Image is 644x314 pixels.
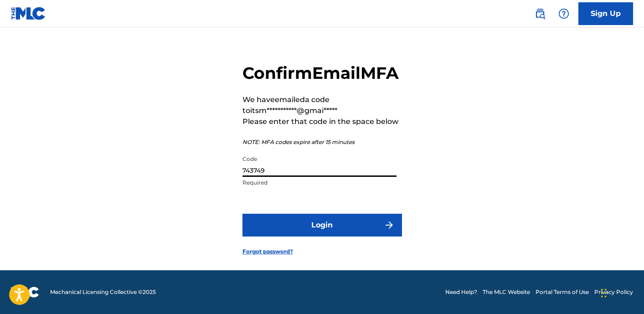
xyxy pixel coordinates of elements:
p: Required [242,179,397,187]
a: Portal Terms of Use [536,288,589,296]
img: logo [11,287,39,298]
img: help [558,8,569,19]
button: Login [242,214,402,237]
a: The MLC Website [483,288,530,296]
a: Privacy Policy [594,288,633,296]
a: Forgot password? [242,247,293,256]
img: f7272a7cc735f4ea7f67.svg [384,220,395,231]
div: Help [555,5,573,23]
img: MLC Logo [11,7,46,20]
span: Mechanical Licensing Collective © 2025 [50,288,156,296]
p: NOTE: MFA codes expire after 15 minutes [242,138,402,146]
a: Sign Up [578,2,633,25]
img: search [535,8,546,19]
p: Please enter that code in the space below [242,116,402,127]
a: Need Help? [445,288,477,296]
h2: Confirm Email MFA [242,63,402,83]
div: Drag [601,279,607,307]
a: Public Search [531,5,549,23]
iframe: Chat Widget [598,270,644,314]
